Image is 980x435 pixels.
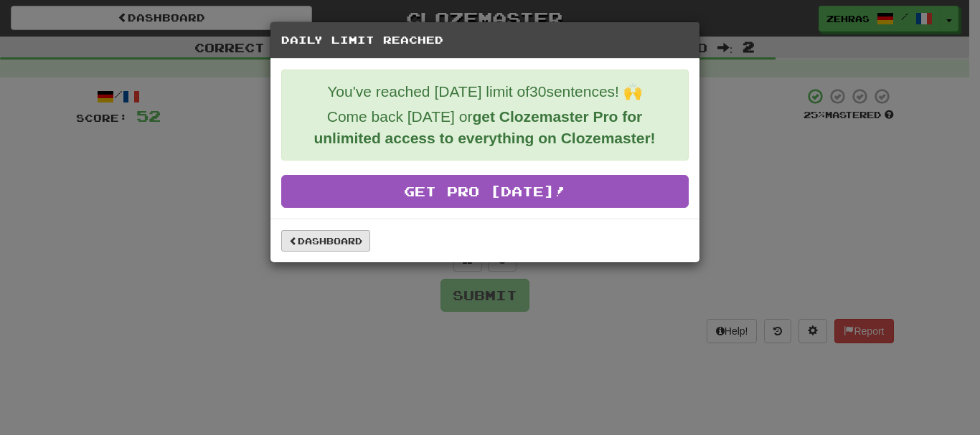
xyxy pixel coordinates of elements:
strong: get Clozemaster Pro for unlimited access to everything on Clozemaster! [314,108,655,146]
p: You've reached [DATE] limit of 30 sentences! 🙌 [293,81,677,102]
a: Get Pro [DATE]! [281,175,689,208]
h5: Daily Limit Reached [281,33,689,47]
p: Come back [DATE] or [293,106,677,149]
a: Dashboard [281,230,370,252]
